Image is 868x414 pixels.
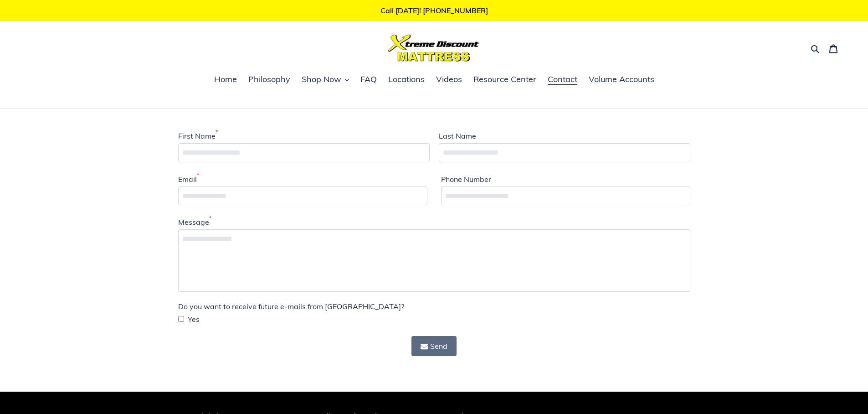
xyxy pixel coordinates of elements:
[178,174,199,185] label: Email
[584,73,659,87] a: Volume Accounts
[178,217,211,228] label: Message
[178,316,184,322] input: Yes
[356,73,381,87] a: FAQ
[548,74,577,85] span: Contact
[388,35,479,62] img: Xtreme Discount Mattress
[431,73,467,87] a: Videos
[543,73,582,87] a: Contact
[210,73,241,87] a: Home
[244,73,295,87] a: Philosophy
[214,74,237,85] span: Home
[469,73,541,87] a: Resource Center
[360,74,377,85] span: FAQ
[436,74,462,85] span: Videos
[441,174,491,185] label: Phone Number
[302,74,341,85] span: Shop Now
[439,130,476,141] label: Last Name
[473,74,536,85] span: Resource Center
[178,301,404,312] label: Do you want to receive future e-mails from [GEOGRAPHIC_DATA]?
[248,74,290,85] span: Philosophy
[188,314,200,325] span: Yes
[297,73,354,87] button: Shop Now
[589,74,654,85] span: Volume Accounts
[384,73,429,87] a: Locations
[388,74,425,85] span: Locations
[178,130,218,141] label: First Name
[411,336,457,356] button: Send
